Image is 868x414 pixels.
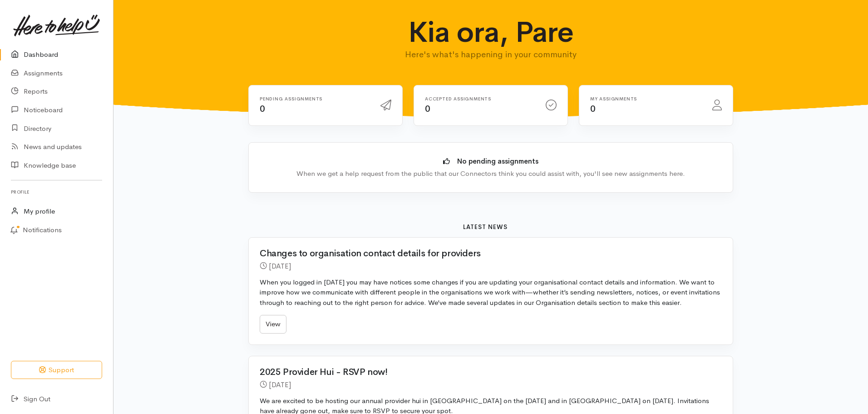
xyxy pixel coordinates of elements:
b: No pending assignments [457,157,538,165]
h6: My assignments [590,96,701,101]
p: When you logged in [DATE] you may have notices some changes if you are updating your organisation... [260,277,722,308]
h6: Profile [11,186,102,198]
b: Latest news [463,223,508,231]
h6: Pending assignments [260,96,370,101]
time: [DATE] [269,380,291,389]
a: View [260,315,286,334]
h2: 2025 Provider Hui - RSVP now! [260,367,711,377]
h6: Accepted assignments [425,96,535,101]
h2: Changes to organisation contact details for providers [260,249,711,259]
h1: Kia ora, Pare [313,16,669,48]
span: 0 [590,103,596,115]
div: When we get a help request from the public that our Connectors think you could assist with, you'l... [262,169,719,179]
time: [DATE] [269,261,291,271]
span: 0 [260,103,265,115]
span: 0 [425,103,430,115]
p: Here's what's happening in your community [313,48,669,61]
button: Support [11,361,102,379]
